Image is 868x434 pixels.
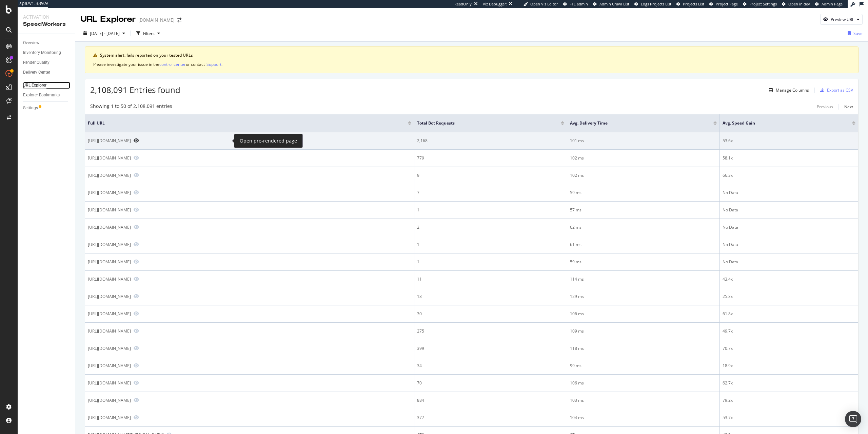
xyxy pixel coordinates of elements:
button: Previous [817,103,833,111]
div: [URL][DOMAIN_NAME] [88,224,131,230]
div: 779 [417,155,564,161]
div: [URL][DOMAIN_NAME] [88,138,131,144]
button: control center [159,61,186,68]
div: [URL][DOMAIN_NAME] [88,242,131,247]
div: System alert: fails reported on your tested URLs [100,52,850,58]
a: Preview https://www.sephora.fr/p/pro-filt-r-soft-matte-longwear-foundation---fond-de-teint-longue... [134,415,139,420]
button: Export as CSV [817,85,853,96]
div: ReadOnly: [454,1,473,7]
a: Preview https://www.sephora.fr/p/ck-nude-vanilla---brume-parfumee-unisexe-corps-et-cheveux-788578... [134,346,139,351]
div: 104 ms [570,415,717,421]
span: Open Viz Editor [530,1,558,6]
div: 9 [417,172,564,178]
span: Total Bot Requests [417,120,551,126]
span: Open in dev [788,1,810,6]
div: [DOMAIN_NAME] [138,17,175,23]
a: Overview [23,39,70,46]
div: Open Intercom Messenger [845,411,861,427]
div: 103 ms [570,397,717,403]
a: Preview https://www.sephora.fr/p/irresistible-givenchy---eau-de-parfum-514511.html [134,155,139,160]
div: No Data [723,259,855,265]
div: 43.4x [723,276,855,282]
a: Render Quality [23,59,70,66]
div: control center [159,61,186,67]
a: Open Viz Editor [524,1,558,7]
div: 53.7x [723,415,855,421]
button: Support [206,61,221,68]
div: [URL][DOMAIN_NAME] [88,415,131,420]
button: Filters [134,28,163,39]
div: No Data [723,190,855,196]
a: URL Explorer [23,82,70,89]
div: Support [206,61,221,67]
button: Save [845,28,863,39]
div: [URL][DOMAIN_NAME] [88,294,131,299]
a: Preview https://www.sephora.fr/p/boss-man---deodorant-spray-27732.html [134,380,139,385]
a: Preview https://www.sephora.fr/p/baby-bake-mini-easy-bake-loose-powder---mini-poudre-fixante-libr... [134,398,139,402]
a: Project Settings [743,1,777,7]
a: Preview https://www.sephora.fr/p/bleu-de-chanel---eau-de-parfum-304708.html [134,138,139,143]
div: 2,168 [417,138,564,144]
div: 11 [417,276,564,282]
div: Previous [817,104,833,110]
div: No Data [723,224,855,230]
div: 275 [417,328,564,334]
div: Render Quality [23,59,50,66]
div: 102 ms [570,155,717,161]
div: 13 [417,294,564,300]
div: Preview URL [831,17,854,22]
div: 49.7x [723,328,855,334]
div: 129 ms [570,294,717,300]
div: 70 [417,380,564,386]
div: No Data [723,207,855,213]
a: Admin Page [815,1,843,7]
span: 2,108,091 Entries found [90,84,180,95]
div: 1 [417,207,564,213]
div: 53.6x [723,138,855,144]
div: Settings [23,105,38,112]
div: No Data [723,242,855,248]
div: Manage Columns [776,87,809,93]
div: 61.8x [723,311,855,317]
div: 106 ms [570,311,717,317]
div: 399 [417,345,564,352]
span: Project Settings [749,1,777,6]
div: Open pre-rendered page [240,137,297,145]
div: Viz Debugger: [483,1,507,7]
a: Open in dev [782,1,810,7]
div: [URL][DOMAIN_NAME] [88,397,131,403]
div: 884 [417,397,564,403]
a: Preview https://www.sephora.fr/summer-vibes/?q=jackable%20parfum [134,242,139,247]
div: 30 [417,311,564,317]
div: 2 [417,224,564,230]
div: [URL][DOMAIN_NAME] [88,155,131,161]
div: Next [844,104,853,110]
div: 114 ms [570,276,717,282]
a: Preview https://www.sephora.fr/recherche/?q=*coffret%20*coffret&id=0.6335160951557166&page=12 [134,207,139,212]
div: 106 ms [570,380,717,386]
a: Preview https://www.sephora.fr/VERSACE/BVERSA [134,363,139,368]
div: Delivery Center [23,69,50,76]
div: 79.2x [723,397,855,403]
a: Admin Crawl List [593,1,629,7]
a: Preview https://www.sephora.fr/p/blue-moon---baume-nettoyant-serenite-439756.html [134,173,139,177]
div: [URL][DOMAIN_NAME] [88,311,131,317]
div: URL Explorer [81,14,136,25]
div: Please investigate your issue in the or contact . [93,61,850,68]
span: Admin Page [822,1,843,6]
div: Explorer Bookmarks [23,92,60,99]
div: [URL][DOMAIN_NAME] [88,190,131,195]
a: FTL admin [563,1,588,7]
div: 70.7x [723,345,855,352]
div: arrow-right-arrow-left [177,18,181,22]
a: Projects List [676,1,704,7]
div: 61 ms [570,242,717,248]
div: 57 ms [570,207,717,213]
a: Inventory Monitoring [23,49,70,56]
a: Project Page [709,1,738,7]
div: [URL][DOMAIN_NAME] [88,207,131,213]
div: 25.3x [723,294,855,300]
a: Preview https://www.sephora.fr/p/future-cream-all-over---anti-cernes-620340.html [134,277,139,281]
span: Projects List [683,1,704,6]
a: Preview https://www.sephora.fr/p/trousse-prodigieuse-663135.html [134,311,139,316]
